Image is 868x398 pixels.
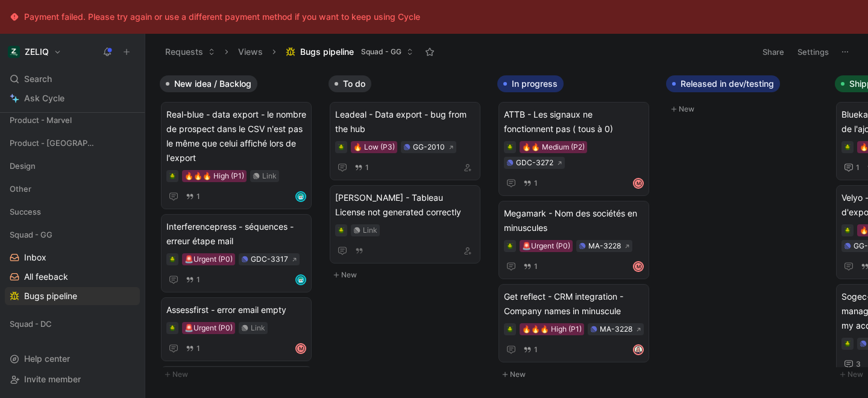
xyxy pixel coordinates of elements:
[10,318,52,330] span: Squad - DC
[343,78,365,90] span: To do
[5,226,140,305] div: Squad - GGInboxAll feebackBugs pipeline
[10,137,96,149] span: Product - [GEOGRAPHIC_DATA]
[338,227,345,234] img: 🪲
[166,322,178,334] div: 🪲
[161,297,312,361] a: Assessfirst - error email empty🚨Urgent (P0)Link1M
[498,102,649,196] a: ATTB - Les signaux ne fonctionnent pas ( tous à 0)🔥🔥 Medium (P2)GDC-32721M
[197,276,200,283] span: 1
[297,192,305,201] img: avatar
[160,367,319,382] button: New
[5,180,140,198] div: Other
[166,220,306,248] span: Interferencepress - séquences - erreur étape mail
[5,134,140,152] div: Product - [GEOGRAPHIC_DATA]
[161,102,312,209] a: Real-blue - data export - le nombre de prospect dans le CSV n'est pas le même que celui affiché l...
[856,164,860,171] span: 1
[792,43,834,60] button: Settings
[634,179,643,188] div: M
[233,43,268,61] button: Views
[166,303,306,317] span: Assessfirst - error email empty
[666,102,825,116] button: New
[5,111,140,129] div: Product - Marvel
[184,170,244,182] div: 🔥🔥🔥 High (P1)
[24,91,64,106] span: Ask Cycle
[5,350,140,368] div: Help center
[8,46,20,58] img: ZELIQ
[498,201,649,279] a: Megamark - Nom des sociétés en minuscules🚨Urgent (P0)MA-32281M
[413,141,445,153] div: GG-2010
[512,78,558,90] span: In progress
[10,229,52,241] span: Squad - GG
[24,10,420,24] div: Payment failed. Please try again or use a different payment method if you want to keep using Cycle
[856,361,861,368] span: 3
[24,271,68,283] span: All feeback
[24,374,81,384] span: Invite member
[522,141,585,153] div: 🔥🔥 Medium (P2)
[522,323,582,335] div: 🔥🔥🔥 High (P1)
[634,262,643,271] div: M
[844,144,851,151] img: 🪲
[280,43,419,61] button: Bugs pipelineSquad - GG
[492,70,661,388] div: In progressNew
[504,107,644,136] span: ATTB - Les signaux ne fonctionnent pas ( tous à 0)
[5,226,140,244] div: Squad - GG
[506,326,514,333] img: 🪲
[5,43,64,60] button: ZELIQZELIQ
[600,323,632,335] div: MA-3228
[329,75,371,92] button: To do
[841,141,854,153] div: 🪲
[183,190,203,203] button: 1
[183,273,203,286] button: 1
[588,240,621,252] div: MA-3228
[335,107,475,136] span: Leadeal - Data export - bug from the hub
[841,338,854,350] div: 🪲
[666,75,780,92] button: Released in dev/testing
[262,170,277,182] div: Link
[300,46,354,58] span: Bugs pipeline
[504,289,644,318] span: Get reflect - CRM integration - Company names in minuscule
[24,290,77,302] span: Bugs pipeline
[844,227,851,234] img: 🪲
[330,102,480,180] a: Leadeal - Data export - bug from the hub🔥 Low (P3)GG-20101
[251,253,288,265] div: GDC-3317
[5,180,140,201] div: Other
[10,183,31,195] span: Other
[5,287,140,305] a: Bugs pipeline
[166,170,178,182] div: 🪲
[5,203,140,224] div: Success
[504,141,516,153] div: 🪲
[534,180,538,187] span: 1
[335,191,475,220] span: [PERSON_NAME] - Tableau License not generated correctly
[169,256,176,263] img: 🪲
[522,240,570,252] div: 🚨Urgent (P0)
[10,206,41,218] span: Success
[844,340,851,347] img: 🪲
[363,224,377,236] div: Link
[5,315,140,336] div: Squad - DC
[251,322,265,334] div: Link
[197,193,200,200] span: 1
[353,141,395,153] div: 🔥 Low (P3)
[5,70,140,88] div: Search
[521,177,540,190] button: 1
[534,346,538,353] span: 1
[516,157,553,169] div: GDC-3272
[338,144,345,151] img: 🪲
[521,343,540,356] button: 1
[681,78,774,90] span: Released in dev/testing
[184,253,233,265] div: 🚨Urgent (P0)
[634,346,643,354] img: avatar
[10,114,72,126] span: Product - Marvel
[521,260,540,273] button: 1
[5,157,140,178] div: Design
[498,284,649,362] a: Get reflect - CRM integration - Company names in minuscule🔥🔥🔥 High (P1)MA-32281avatar
[169,324,176,332] img: 🪲
[661,70,830,122] div: Released in dev/testingNew
[184,322,233,334] div: 🚨Urgent (P0)
[5,111,140,133] div: Product - Marvel
[5,370,140,388] div: Invite member
[506,144,514,151] img: 🪲
[155,70,324,388] div: New idea / BacklogNew
[841,357,863,371] button: 3
[166,107,306,165] span: Real-blue - data export - le nombre de prospect dans le CSV n'est pas le même que celui affiché l...
[335,141,347,153] div: 🪲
